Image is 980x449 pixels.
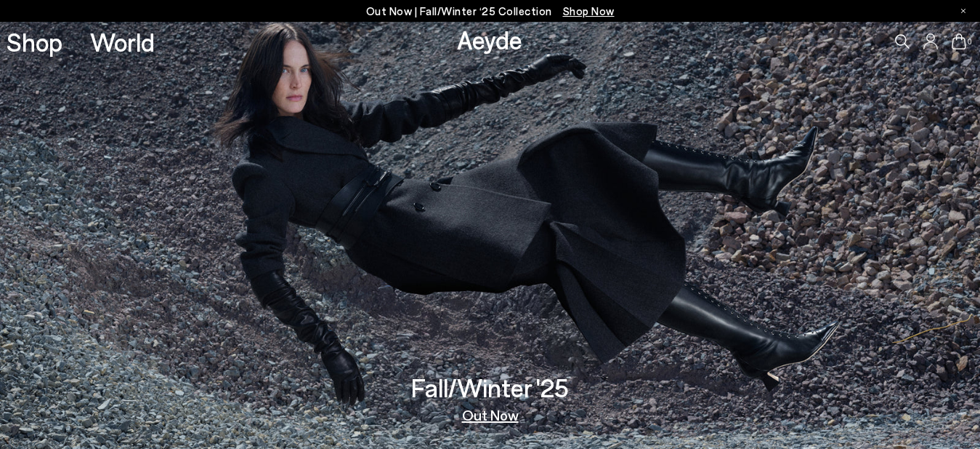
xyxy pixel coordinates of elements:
[952,33,966,49] a: 0
[7,29,62,55] a: Shop
[411,375,569,400] h3: Fall/Winter '25
[966,38,973,46] span: 0
[563,4,615,17] span: Navigate to /collections/new-in
[462,408,519,422] a: Out Now
[90,29,155,55] a: World
[457,24,522,55] a: Aeyde
[366,2,615,20] p: Out Now | Fall/Winter ‘25 Collection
